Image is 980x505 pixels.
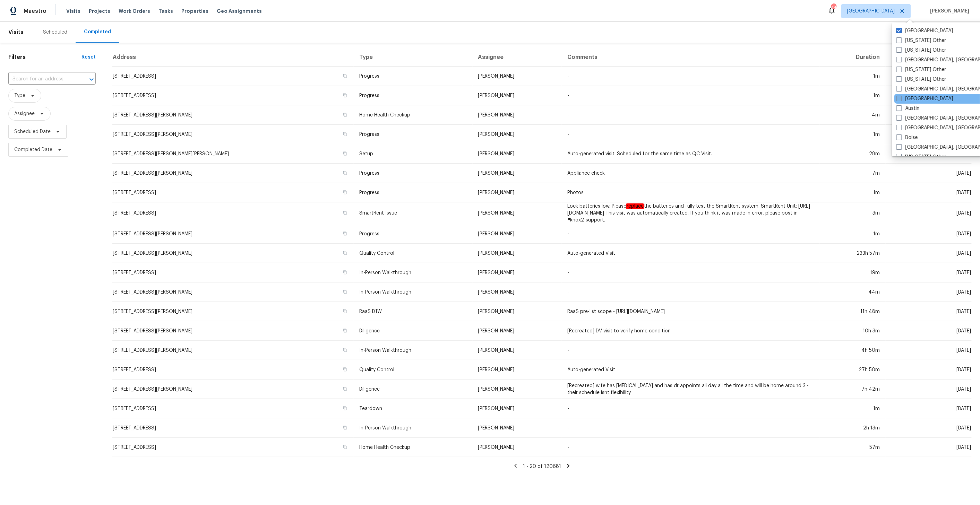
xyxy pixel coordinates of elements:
td: [PERSON_NAME] [473,67,562,86]
td: [DATE] [886,67,972,86]
td: [DATE] [886,321,972,341]
td: 4h 50m [820,341,886,360]
td: - [562,438,819,457]
td: 7m [820,164,886,183]
td: [STREET_ADDRESS][PERSON_NAME] [112,244,354,263]
td: [STREET_ADDRESS] [112,399,354,418]
td: Auto-generated visit. Scheduled for the same time as QC Visit. [562,144,819,164]
td: [PERSON_NAME] [473,183,562,202]
td: [STREET_ADDRESS] [112,418,354,438]
td: [DATE] [886,183,972,202]
td: In-Person Walkthrough [354,282,472,302]
td: Progress [354,86,472,105]
td: [STREET_ADDRESS][PERSON_NAME] [112,321,354,341]
button: Copy Address [342,386,348,392]
td: RaaS D1W [354,302,472,321]
td: 7h 42m [820,380,886,399]
td: [PERSON_NAME] [473,341,562,360]
td: - [562,67,819,86]
td: [STREET_ADDRESS][PERSON_NAME] [112,341,354,360]
span: [GEOGRAPHIC_DATA] [847,8,895,15]
td: [PERSON_NAME] [473,399,562,418]
td: [PERSON_NAME] [473,244,562,263]
td: [Recreated] wife has [MEDICAL_DATA] and has dr appoints all day all the time and will be home aro... [562,380,819,399]
td: 1m [820,399,886,418]
td: Progress [354,125,472,144]
button: Copy Address [342,112,348,118]
td: - [562,418,819,438]
td: [PERSON_NAME] [473,144,562,164]
td: [STREET_ADDRESS] [112,86,354,105]
label: Boise [896,134,918,141]
td: [STREET_ADDRESS][PERSON_NAME] [112,282,354,302]
div: Scheduled [43,29,67,36]
td: 1m [820,86,886,105]
td: In-Person Walkthrough [354,418,472,438]
button: Copy Address [342,425,348,431]
td: [DATE] [886,164,972,183]
button: Copy Address [342,73,348,79]
span: Completed Date [14,146,52,153]
td: [STREET_ADDRESS] [112,67,354,86]
td: Home Health Checkup [354,438,472,457]
span: Properties [181,8,208,15]
td: [PERSON_NAME] [473,164,562,183]
td: 1m [820,224,886,244]
button: Copy Address [342,308,348,314]
div: Completed [84,28,111,35]
button: Copy Address [342,210,348,216]
span: Scheduled Date [14,128,51,135]
span: 1 - 20 of 120681 [523,464,561,469]
td: Teardown [354,399,472,418]
td: - [562,105,819,125]
td: [STREET_ADDRESS] [112,202,354,224]
td: [DATE] [886,105,972,125]
td: Quality Control [354,360,472,380]
td: - [562,282,819,302]
button: Copy Address [342,269,348,276]
button: Copy Address [342,189,348,195]
label: Austin [896,105,920,112]
td: Progress [354,164,472,183]
td: Auto-generated Visit [562,360,819,380]
td: [PERSON_NAME] [473,282,562,302]
td: [DATE] [886,263,972,282]
span: Type [14,92,25,99]
label: [US_STATE] Other [896,154,946,160]
span: Visits [66,8,80,15]
td: [STREET_ADDRESS][PERSON_NAME] [112,164,354,183]
button: Open [87,75,96,84]
td: [STREET_ADDRESS] [112,263,354,282]
td: 28m [820,144,886,164]
th: Assignee [473,48,562,67]
td: Setup [354,144,472,164]
td: [DATE] [886,380,972,399]
td: [STREET_ADDRESS] [112,183,354,202]
input: Search for an address... [8,74,76,85]
span: Maestro [24,8,46,15]
td: [Recreated] DV visit to verify home condition [562,321,819,341]
td: [STREET_ADDRESS][PERSON_NAME] [112,380,354,399]
td: [DATE] [886,341,972,360]
td: [PERSON_NAME] [473,302,562,321]
span: Geo Assignments [217,8,262,15]
td: [PERSON_NAME] [473,224,562,244]
td: [DATE] [886,282,972,302]
span: Tasks [158,9,173,14]
td: Progress [354,224,472,244]
button: Copy Address [342,289,348,295]
button: Copy Address [342,250,348,256]
td: [DATE] [886,224,972,244]
td: 1m [820,125,886,144]
td: Progress [354,67,472,86]
td: 4m [820,105,886,125]
label: [US_STATE] Other [896,37,946,44]
span: Visits [8,25,24,40]
td: [PERSON_NAME] [473,380,562,399]
td: 1m [820,67,886,86]
td: Appliance check [562,164,819,183]
td: [DATE] [886,125,972,144]
button: Copy Address [342,230,348,237]
td: - [562,399,819,418]
label: [US_STATE] Other [896,47,946,54]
